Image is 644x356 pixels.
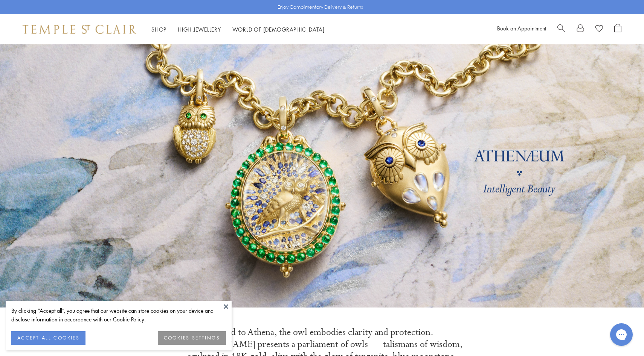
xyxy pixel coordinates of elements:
img: Temple St. Clair [23,25,136,34]
a: Book an Appointment [497,24,546,32]
button: ACCEPT ALL COOKIES [11,331,85,345]
a: World of [DEMOGRAPHIC_DATA]World of [DEMOGRAPHIC_DATA] [232,26,325,33]
div: By clicking “Accept all”, you agree that our website can store cookies on your device and disclos... [11,306,226,324]
p: Enjoy Complimentary Delivery & Returns [278,3,363,11]
a: Open Shopping Bag [614,24,621,35]
a: ShopShop [151,26,166,33]
nav: Main navigation [151,25,325,34]
button: COOKIES SETTINGS [158,331,226,345]
iframe: Gorgias live chat messenger [606,321,636,348]
a: View Wishlist [595,24,603,35]
a: Search [557,24,565,35]
a: High JewelleryHigh Jewellery [178,26,221,33]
